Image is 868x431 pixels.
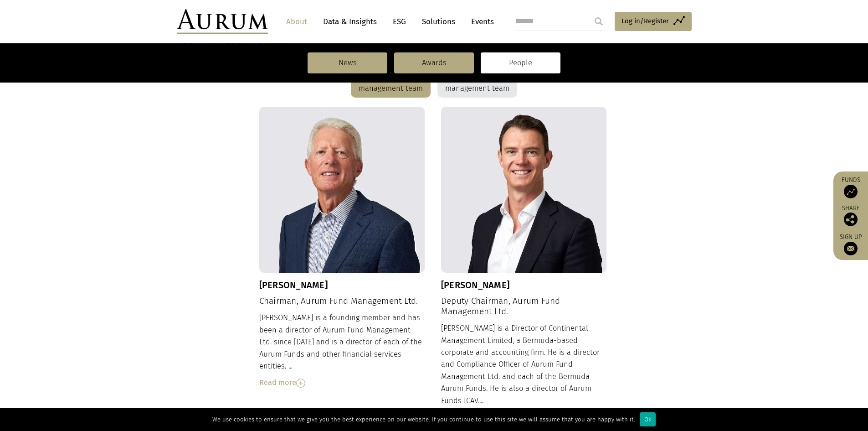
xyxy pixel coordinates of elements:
img: Access Funds [844,185,858,198]
a: Sign up [838,233,863,255]
div: London management team [437,70,517,98]
a: News [308,52,387,73]
img: Aurum [177,9,268,34]
a: Funds [838,176,863,198]
div: Bermuda management team [351,70,431,98]
a: Events [467,13,494,30]
a: Solutions [417,13,460,30]
div: [PERSON_NAME] is a Director of Continental Management Limited, a Bermuda-based corporate and acco... [441,322,607,423]
div: [PERSON_NAME] is a founding member and has been a director of Aurum Fund Management Ltd. since [D... [259,312,425,389]
img: Sign up to our newsletter [844,242,858,255]
a: About [282,13,312,30]
h4: Deputy Chairman, Aurum Fund Management Ltd. [441,296,607,317]
img: Read More [296,379,305,388]
h4: Chairman, Aurum Fund Management Ltd. [259,296,425,306]
input: Submit [590,12,608,31]
a: Log in/Register [615,12,692,31]
span: Log in/Register [621,16,669,26]
h3: [PERSON_NAME] [441,280,607,291]
div: Share [838,205,863,226]
a: ESG [388,13,411,30]
a: Awards [394,52,474,73]
img: Share this post [844,213,858,226]
a: People [481,52,560,73]
div: Ok [640,412,656,426]
div: Read more [259,377,425,389]
h3: [PERSON_NAME] [259,280,425,291]
a: Data & Insights [318,13,381,30]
